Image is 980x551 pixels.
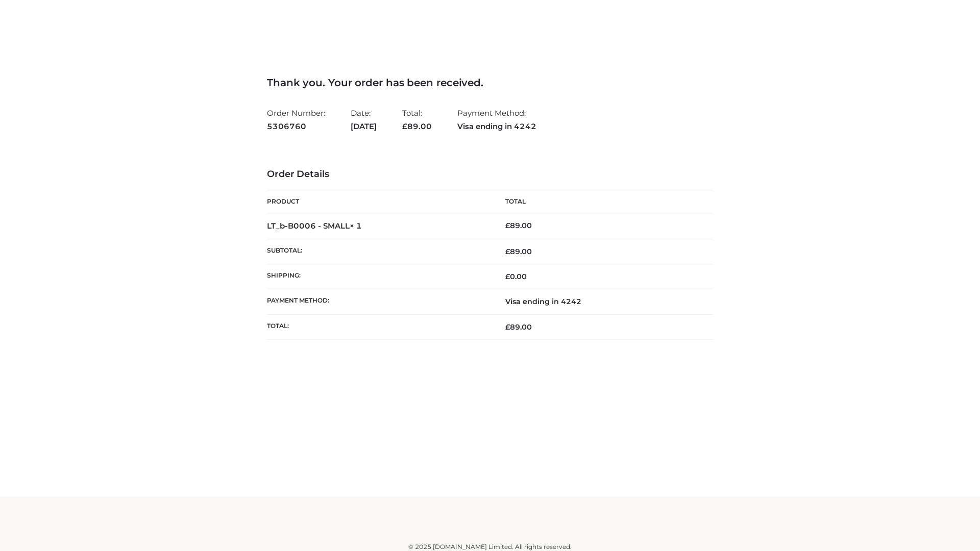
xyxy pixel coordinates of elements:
strong: × 1 [350,221,362,231]
span: 89.00 [402,121,432,131]
bdi: 0.00 [505,272,527,281]
span: £ [505,221,510,230]
bdi: 89.00 [505,221,532,230]
li: Payment Method: [457,104,536,135]
span: 89.00 [505,247,532,256]
td: Visa ending in 4242 [490,289,713,314]
span: £ [505,247,510,256]
span: 89.00 [505,322,532,332]
h3: Order Details [267,169,713,180]
li: Total: [402,104,432,135]
strong: 5306760 [267,120,325,133]
th: Product [267,190,490,213]
span: £ [402,121,407,131]
th: Subtotal: [267,239,490,264]
strong: [DATE] [351,120,377,133]
h3: Thank you. Your order has been received. [267,77,713,89]
span: £ [505,322,510,332]
th: Payment method: [267,289,490,314]
li: Date: [351,104,377,135]
th: Shipping: [267,264,490,289]
th: Total: [267,314,490,339]
strong: Visa ending in 4242 [457,120,536,133]
strong: LT_b-B0006 - SMALL [267,221,362,231]
li: Order Number: [267,104,325,135]
span: £ [505,272,510,281]
th: Total [490,190,713,213]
